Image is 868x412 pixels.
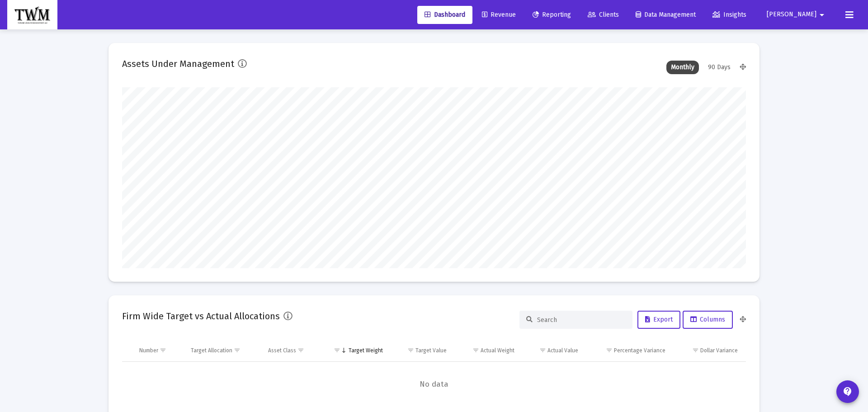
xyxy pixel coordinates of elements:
[636,11,696,19] span: Data Management
[637,311,680,329] button: Export
[139,347,158,354] div: Number
[297,347,304,354] span: Show filter options for column 'Asset Class'
[842,386,853,397] mat-icon: contact_support
[122,57,234,71] h2: Assets Under Management
[160,347,166,354] span: Show filter options for column 'Number'
[767,11,816,19] span: [PERSON_NAME]
[191,347,232,354] div: Target Allocation
[756,5,838,24] button: [PERSON_NAME]
[628,6,703,24] a: Data Management
[122,340,746,407] div: Data grid
[585,340,671,361] td: Column Percentage Variance
[184,340,262,361] td: Column Target Allocation
[692,347,699,354] span: Show filter options for column 'Dollar Variance'
[666,61,699,74] div: Monthly
[645,316,673,323] span: Export
[349,347,383,354] div: Target Weight
[334,347,340,354] span: Show filter options for column 'Target Weight'
[547,347,578,354] div: Actual Value
[389,340,453,361] td: Column Target Value
[537,316,626,324] input: Search
[133,340,184,361] td: Column Number
[321,340,389,361] td: Column Target Weight
[580,6,626,24] a: Clients
[533,11,571,19] span: Reporting
[407,347,414,354] span: Show filter options for column 'Target Value'
[521,340,585,361] td: Column Actual Value
[703,61,735,74] div: 90 Days
[705,6,754,24] a: Insights
[712,11,746,19] span: Insights
[481,347,514,354] div: Actual Weight
[672,340,746,361] td: Column Dollar Variance
[268,347,296,354] div: Asset Class
[525,6,578,24] a: Reporting
[614,347,665,354] div: Percentage Variance
[606,347,613,354] span: Show filter options for column 'Percentage Variance'
[415,347,447,354] div: Target Value
[262,340,322,361] td: Column Asset Class
[816,6,827,24] mat-icon: arrow_drop_down
[539,347,546,354] span: Show filter options for column 'Actual Value'
[122,309,280,323] h2: Firm Wide Target vs Actual Allocations
[588,11,619,19] span: Clients
[472,347,479,354] span: Show filter options for column 'Actual Weight'
[683,311,733,329] button: Columns
[475,6,523,24] a: Revenue
[234,347,241,354] span: Show filter options for column 'Target Allocation'
[690,316,725,323] span: Columns
[700,347,738,354] div: Dollar Variance
[482,11,516,19] span: Revenue
[122,379,746,389] span: No data
[425,11,465,19] span: Dashboard
[417,6,472,24] a: Dashboard
[453,340,521,361] td: Column Actual Weight
[14,6,51,24] img: Dashboard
